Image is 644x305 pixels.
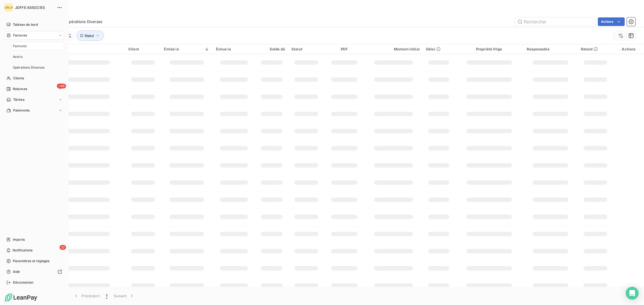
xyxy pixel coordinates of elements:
span: Factures [13,33,27,38]
button: Suivant [111,290,138,302]
div: Actions [617,47,641,51]
span: Paiements [13,108,30,113]
div: Client [128,47,158,51]
div: Responsable [527,47,574,51]
div: Délai [426,47,451,51]
span: Tableau de bord [13,22,38,27]
span: Paramètres et réglages [13,259,49,263]
span: 22 [60,245,66,250]
div: Retard [581,47,610,51]
button: Statut [76,31,104,41]
span: Aide [13,269,20,274]
button: Précédent [70,290,103,302]
span: +99 [57,84,66,88]
div: PDF [328,47,361,51]
span: Notifications [13,248,32,253]
a: Aide [4,267,64,276]
span: Tâches [13,97,24,102]
div: [PERSON_NAME] [4,3,13,12]
div: Statut [291,47,321,51]
div: Solde dû [258,47,285,51]
span: 1 [106,293,107,299]
span: Imports [13,237,25,242]
span: Clients [13,76,24,81]
img: Logo LeanPay [4,293,38,302]
span: JOFFE ASSOCIES [15,5,54,10]
span: Déconnexion [13,280,34,285]
input: Rechercher [515,17,596,26]
div: Montant initial [367,47,420,51]
div: Open Intercom Messenger [626,287,639,300]
span: Factures [13,44,27,49]
button: Actions [598,17,625,26]
button: 1 [103,290,111,302]
span: Relances [13,87,27,91]
div: Échue le [216,47,252,51]
div: Propriété litige [458,47,520,51]
span: Opérations Diverses [66,19,102,24]
span: Opérations Diverses [13,65,45,70]
div: Émise le [164,47,209,51]
span: Statut [85,34,94,38]
span: Avoirs [13,54,23,59]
